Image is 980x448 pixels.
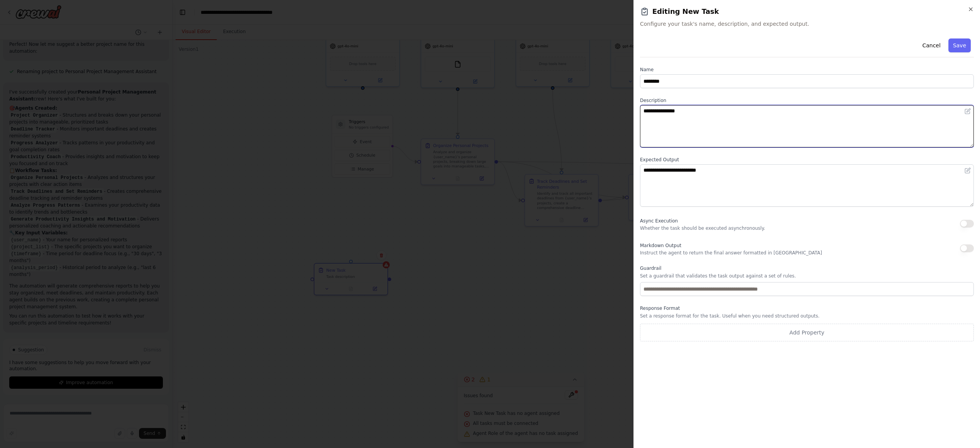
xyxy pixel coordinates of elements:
span: Async Execution [640,218,678,224]
label: Name [640,67,974,73]
span: Markdown Output [640,243,681,248]
button: Add Property [640,324,974,341]
p: Set a guardrail that validates the task output against a set of rules. [640,273,974,279]
p: Set a response format for the task. Useful when you need structured outputs. [640,313,974,319]
button: Open in editor [963,166,972,175]
button: Save [948,38,971,52]
label: Description [640,97,974,104]
button: Open in editor [963,107,972,116]
p: Instruct the agent to return the final answer formatted in [GEOGRAPHIC_DATA] [640,250,822,256]
span: Configure your task's name, description, and expected output. [640,20,974,28]
label: Response Format [640,305,974,311]
button: Cancel [918,38,945,52]
p: Whether the task should be executed asynchronously. [640,225,765,231]
label: Expected Output [640,157,974,163]
h2: Editing New Task [640,6,974,17]
label: Guardrail [640,265,974,271]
